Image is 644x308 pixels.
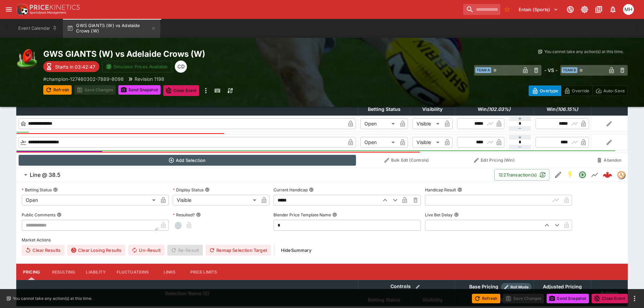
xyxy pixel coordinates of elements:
[412,137,442,148] div: Visible
[14,19,62,38] button: Event Calendar
[572,87,589,94] p: Override
[593,155,625,166] button: Abandon
[457,187,462,192] button: Handicap Result
[576,169,589,181] button: Open
[591,280,627,306] th: Actions
[111,264,154,280] button: Fluctuations
[603,87,625,94] p: Auto-Save
[544,67,557,74] h6: - VS -
[80,264,111,280] button: Liability
[22,235,622,245] label: Market Actions
[57,212,62,217] button: Public Comments
[457,155,531,166] button: Edit Pricing (Win)
[358,280,455,293] th: Controls
[502,4,512,15] button: No Bookmarks
[607,3,619,16] button: Notifications
[494,169,549,181] button: 122Transaction(s)
[578,3,591,16] button: Toggle light/dark mode
[196,212,201,217] button: Resulted?
[360,118,397,129] div: Open
[360,155,453,166] button: Bulk Edit (Controls)
[43,49,336,59] h2: Copy To Clipboard
[425,187,456,193] p: Handicap Result
[22,245,65,256] button: Clear Results
[205,187,210,192] button: Display Status
[623,4,634,15] div: Michael Hutchinson
[415,105,450,113] span: Visibility
[592,294,628,303] button: Close Event
[173,212,195,218] p: Resulted?
[617,171,625,179] img: tradingmodel
[118,85,161,95] button: Send Snapshot
[529,86,628,96] div: Start From
[128,245,164,256] button: Un-Result
[3,3,15,16] button: open drawer
[47,264,80,280] button: Resulting
[154,264,185,280] button: Links
[43,75,124,82] p: Copy To Clipboard
[19,155,356,166] button: Add Selection
[173,195,259,206] div: Visible
[277,245,315,256] button: HideSummary
[16,264,47,280] button: Pricing
[167,245,203,256] span: Re-Result
[472,294,500,303] button: Refresh
[16,168,494,182] button: Line @ 38.5
[552,169,564,181] button: Edit Detail
[13,295,92,302] p: You cannot take any action(s) at this time.
[475,67,491,73] span: Team A
[30,11,66,14] img: Sportsbook Management
[53,187,58,192] button: Betting Status
[601,168,614,182] a: d5844809-dea3-449e-9f28-fb7882f928d5
[202,85,210,96] button: more
[55,63,95,70] p: Starts in 03:42:47
[185,264,223,280] button: Price Limits
[273,187,308,193] p: Current Handicap
[603,170,612,180] img: logo-cerberus--red.svg
[593,3,605,16] button: Documentation
[22,195,158,206] div: Open
[463,4,500,15] input: search
[621,2,636,17] button: Michael Hutchinson
[360,105,408,113] span: Betting Status
[15,3,28,16] img: PriceKinetics Logo
[467,283,501,291] div: Base Pricing
[360,137,397,148] div: Open
[515,4,562,15] button: Select Tenant
[63,19,160,38] button: GWS GIANTS (W) vs Adelaide Crows (W)
[67,245,125,256] button: Clear Losing Results
[309,187,314,192] button: Current Handicap
[539,105,586,113] span: Win(106.15%)
[544,49,624,55] p: You cannot take any action(s) at this time.
[529,86,561,96] button: Overtype
[603,170,612,180] div: d5844809-dea3-449e-9f28-fb7882f928d5
[564,169,576,181] button: SGM Enabled
[556,105,578,113] em: ( 106.15 %)
[163,85,199,96] button: Close Event
[206,245,271,256] button: Remap Selection Target
[30,171,61,179] h6: Line @ 38.5
[173,187,204,193] p: Display Status
[425,212,453,218] p: Live Bet Delay
[547,294,589,303] button: Send Snapshot
[501,283,531,291] div: Show/hide Price Roll mode configuration.
[22,187,52,193] p: Betting Status
[175,61,187,73] div: Cameron Duffy
[561,86,592,96] button: Override
[332,212,337,217] button: Blender Price Template Name
[43,85,72,95] button: Refresh
[564,3,576,16] button: Connected to PK
[589,169,601,181] button: Line
[533,280,591,293] th: Adjusted Pricing
[630,294,639,303] button: more
[470,105,518,113] span: Win(102.03%)
[487,105,510,113] em: ( 102.03 %)
[135,75,164,82] p: Revision 1198
[578,171,587,179] svg: Open
[413,282,422,291] button: Bulk edit
[30,5,80,10] img: PriceKinetics
[562,67,577,73] span: Team B
[273,212,331,218] p: Blender Price Template Name
[16,49,38,70] img: australian_rules.png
